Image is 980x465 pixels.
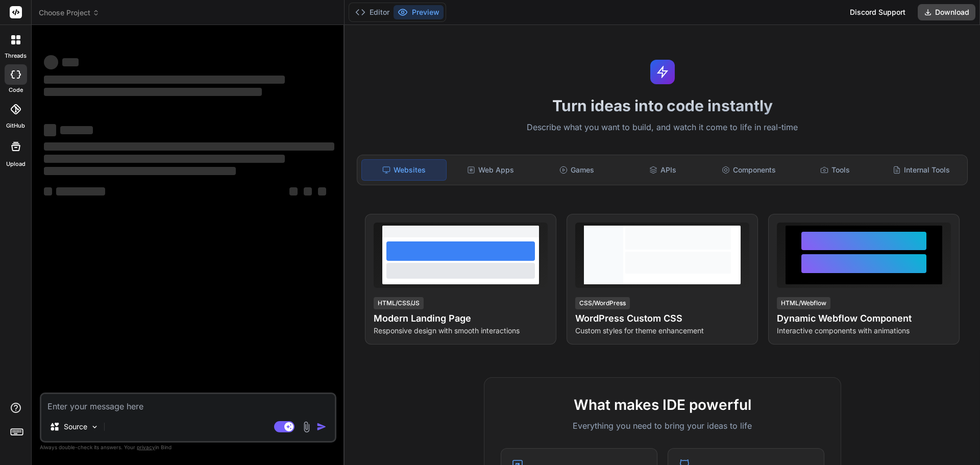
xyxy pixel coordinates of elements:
[844,4,912,20] div: Discord Support
[535,159,619,181] div: Games
[318,187,326,195] span: ‌
[316,422,327,432] img: icon
[301,421,312,433] img: attachment
[777,311,951,326] h4: Dynamic Webflow Component
[793,159,877,181] div: Tools
[44,55,58,69] span: ‌
[44,88,262,96] span: ‌
[707,159,791,181] div: Components
[62,58,79,66] span: ‌
[137,444,155,450] span: privacy
[374,297,424,309] div: HTML/CSS/JS
[777,326,951,336] p: Interactive components with animations
[351,121,974,134] p: Describe what you want to build, and watch it come to life in real-time
[621,159,705,181] div: APIs
[40,443,336,452] p: Always double-check its answers. Your in Bind
[44,167,236,175] span: ‌
[90,423,99,431] img: Pick Models
[575,297,630,309] div: CSS/WordPress
[777,297,830,309] div: HTML/Webflow
[394,5,444,19] button: Preview
[44,187,52,195] span: ‌
[9,86,23,94] label: code
[501,394,824,415] h2: What makes IDE powerful
[39,8,100,18] span: Choose Project
[361,159,447,181] div: Websites
[351,96,974,115] h1: Turn ideas into code instantly
[289,187,298,195] span: ‌
[64,422,87,432] p: Source
[44,155,285,163] span: ‌
[501,420,824,432] p: Everything you need to bring your ideas to life
[56,187,105,195] span: ‌
[374,326,548,336] p: Responsive design with smooth interactions
[304,187,312,195] span: ‌
[918,4,975,20] button: Download
[44,124,56,136] span: ‌
[351,5,394,19] button: Editor
[879,159,963,181] div: Internal Tools
[6,160,26,168] label: Upload
[60,126,93,134] span: ‌
[449,159,533,181] div: Web Apps
[374,311,548,326] h4: Modern Landing Page
[44,142,334,151] span: ‌
[6,121,25,130] label: GitHub
[44,76,285,84] span: ‌
[5,52,27,60] label: threads
[575,326,749,336] p: Custom styles for theme enhancement
[575,311,749,326] h4: WordPress Custom CSS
